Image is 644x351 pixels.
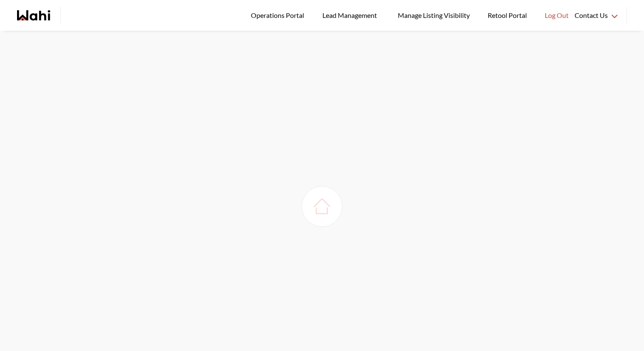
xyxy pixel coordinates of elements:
[395,10,472,21] span: Manage Listing Visibility
[322,10,380,21] span: Lead Management
[17,10,50,20] a: Wahi homepage
[251,10,307,21] span: Operations Portal
[310,194,334,218] img: loading house image
[488,10,529,21] span: Retool Portal
[545,10,569,21] span: Log Out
